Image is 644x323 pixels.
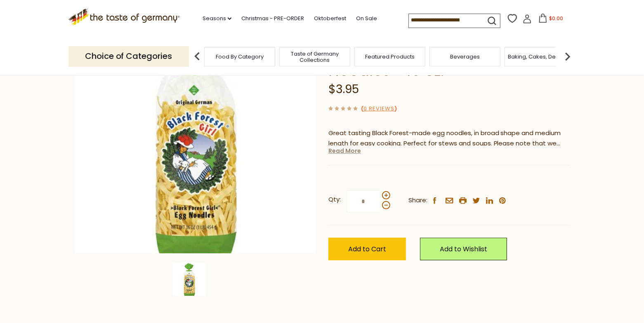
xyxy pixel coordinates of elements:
img: Black Forest Girl Traditional Swabian Broad Egg Noodles - 16 oz. [75,12,316,253]
img: next arrow [559,48,576,65]
a: Featured Products [365,54,415,60]
a: Baking, Cakes, Desserts [508,54,572,60]
span: ( ) [361,105,397,112]
a: 0 Reviews [363,105,394,113]
span: $0.00 [549,15,563,22]
a: Christmas - PRE-ORDER [241,14,304,23]
strong: Qty: [328,194,341,205]
span: $3.95 [328,81,359,97]
input: Qty: [347,190,380,213]
p: Great tasting Black Forest-made egg noodles, in broad shape and medium length for easy cooking. P... [328,128,570,149]
button: $0.00 [533,14,569,26]
img: Black Forest Girl Traditional Swabian Broad Egg Noodles - 16 oz. [173,263,206,296]
a: Read More [328,147,361,155]
a: On Sale [356,14,377,23]
a: Food By Category [216,54,264,60]
a: Seasons [203,14,231,23]
a: Beverages [450,54,480,60]
a: Add to Wishlist [420,238,507,260]
a: Oktoberfest [314,14,346,23]
span: Share: [408,195,427,206]
a: Taste of Germany Collections [282,51,348,63]
img: previous arrow [189,48,205,65]
button: Add to Cart [328,238,406,260]
p: Choice of Categories [68,46,189,66]
span: Add to Cart [348,244,386,254]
